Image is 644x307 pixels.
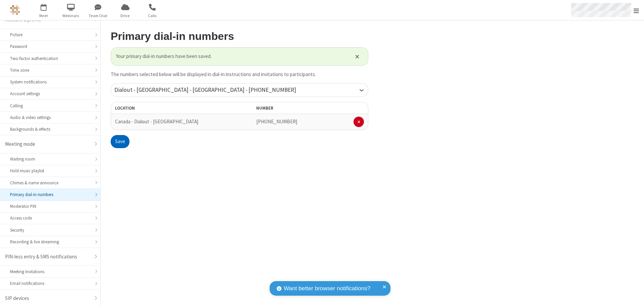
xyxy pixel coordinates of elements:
div: Moderator PIN [10,203,90,209]
div: Account settings [10,90,90,97]
p: The numbers selected below will be displayed in dial-in instructions and invitations to participa... [111,71,368,78]
button: Save [111,135,129,148]
span: Calls [140,13,165,19]
div: Picture [10,32,90,38]
div: Access code [10,215,90,221]
div: Calling [10,103,90,109]
div: Primary dial-in numbers [10,191,90,198]
th: Number [252,102,368,114]
div: System notifications [10,79,90,85]
span: Webinars [58,13,84,19]
div: Meeting Invitations [10,268,90,275]
div: Two-factor authentication [10,55,90,62]
div: Time zone [10,67,90,73]
span: Team Chat [86,13,111,19]
div: PIN-less entry & SMS notifications [5,253,90,261]
span: Your primary dial-in numbers have been saved. [116,53,347,60]
div: Security [10,227,90,233]
span: Want better browser notifications? [284,284,370,293]
div: Email notifications [10,280,90,287]
div: Meeting mode [5,140,90,148]
img: QA Selenium DO NOT DELETE OR CHANGE [10,5,20,15]
div: Password [10,43,90,50]
div: SIP devices [5,295,90,302]
div: Backgrounds & effects [10,126,90,132]
th: Location [111,102,214,114]
div: Waiting room [10,156,90,162]
span: Drive [113,13,138,19]
span: [PHONE_NUMBER] [256,118,297,125]
div: Recording & live streaming [10,239,90,245]
div: Audio & video settings [10,114,90,121]
span: Dialout - [GEOGRAPHIC_DATA] - [GEOGRAPHIC_DATA] - [PHONE_NUMBER] [114,86,296,94]
h2: Primary dial-in numbers [111,30,368,42]
button: Close alert [352,51,363,61]
div: Chimes & name announce [10,180,90,186]
span: Meet [31,13,56,19]
div: Hold music playlist [10,168,90,174]
td: Canada - Dialout - [GEOGRAPHIC_DATA] [111,114,214,130]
